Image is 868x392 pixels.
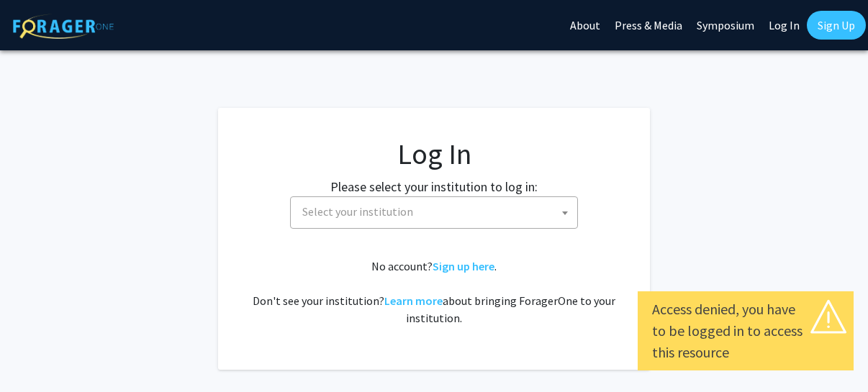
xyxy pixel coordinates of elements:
label: Please select your institution to log in: [330,177,538,196]
div: No account? . Don't see your institution? about bringing ForagerOne to your institution. [247,257,621,327]
a: Sign Up [807,11,866,40]
img: ForagerOne Logo [13,14,114,39]
div: Access denied, you have to be logged in to access this resource [652,298,839,363]
h1: Log In [247,137,621,171]
span: Select your institution [302,204,413,219]
span: Select your institution [297,197,577,227]
span: Select your institution [290,196,578,229]
a: Learn more about bringing ForagerOne to your institution [384,293,443,308]
a: Sign up here [433,259,494,273]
